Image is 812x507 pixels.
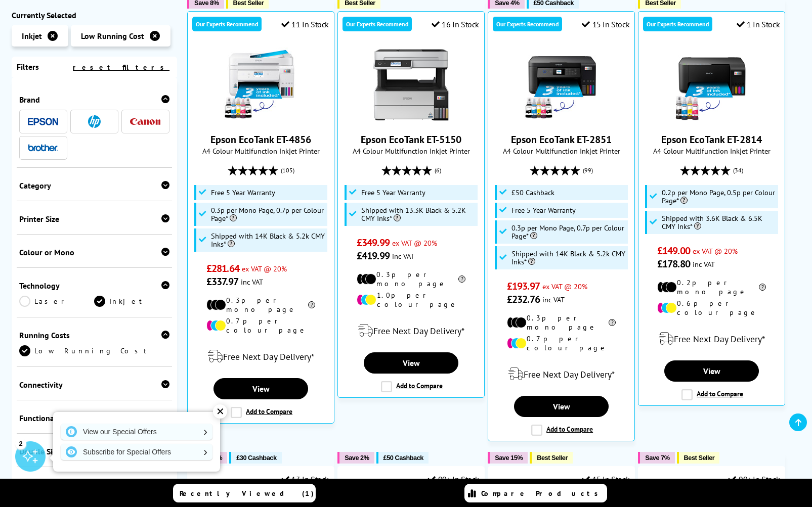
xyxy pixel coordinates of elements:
[357,291,465,309] li: 1.0p per colour page
[392,238,437,248] span: ex VAT @ 20%
[507,334,616,352] li: 0.7p per colour page
[281,19,329,29] div: 11 In Stock
[693,246,738,256] span: ex VAT @ 20%
[22,31,42,41] span: Inkjet
[345,454,369,462] span: Save 2%
[281,474,329,484] div: 13 In Stock
[206,296,315,314] li: 0.3p per mono page
[28,115,58,128] a: Epson
[583,161,593,180] span: (99)
[193,146,329,156] span: A4 Colour Multifunction Inkjet Printer
[357,249,390,262] span: £419.99
[281,161,294,180] span: (105)
[242,264,287,273] span: ex VAT @ 20%
[19,296,95,307] a: Laser
[531,425,593,436] label: Add to Compare
[661,133,762,146] a: Epson EcoTank ET-2814
[61,444,212,460] a: Subscribe for Special Offers
[481,489,604,498] span: Compare Products
[511,189,554,197] span: £50 Cashback
[488,452,528,464] button: Save 15%
[79,115,109,128] a: HP
[493,146,629,156] span: A4 Colour Multifunction Inkjet Printer
[28,118,58,125] img: Epson
[383,454,423,462] span: £50 Cashback
[357,236,390,249] span: £349.99
[211,232,325,248] span: Shipped with 14K Black & 5.2k CMY Inks*
[19,214,170,224] div: Printer Size
[511,250,626,266] span: Shipped with 14K Black & 5.2k CMY Inks*
[211,206,325,222] span: 0.3p per Mono Page, 0.7p per Colour Page*
[206,275,238,288] span: £337.97
[511,224,626,240] span: 0.3p per Mono Page, 0.7p per Colour Page*
[684,454,715,462] span: Best Seller
[537,454,568,462] span: Best Seller
[737,19,780,29] div: 1 In Stock
[130,115,160,128] a: Canon
[206,316,315,335] li: 0.7p per colour page
[530,452,573,464] button: Best Seller
[644,325,780,353] div: modal_delivery
[643,17,712,31] div: Our Experts Recommend
[507,293,540,306] span: £232.76
[361,133,461,146] a: Epson EcoTank ET-5150
[542,282,587,291] span: ex VAT @ 20%
[28,144,58,151] img: Brother
[343,17,412,31] div: Our Experts Recommend
[231,407,292,418] label: Add to Compare
[180,489,314,498] span: Recently Viewed (1)
[19,380,170,390] div: Connectivity
[514,396,608,417] a: View
[343,146,479,156] span: A4 Colour Multifunction Inkjet Printer
[733,161,743,180] span: (34)
[432,19,479,29] div: 16 In Stock
[223,115,299,125] a: Epson EcoTank ET-4856
[681,389,743,400] label: Add to Compare
[193,342,329,371] div: modal_delivery
[361,206,476,222] span: Shipped with 13.3K Black & 5.2K CMY Inks*
[192,17,262,31] div: Our Experts Recommend
[645,454,669,462] span: Save 7%
[493,17,562,31] div: Our Experts Recommend
[542,295,565,304] span: inc VAT
[657,244,690,257] span: £149.00
[376,452,429,464] button: £50 Cashback
[19,180,170,191] div: Category
[511,133,612,146] a: Epson EcoTank ET-2851
[524,115,600,125] a: Epson EcoTank ET-2851
[130,118,160,125] img: Canon
[662,189,776,205] span: 0.2p per Mono Page, 0.5p per Colour Page*
[241,277,263,287] span: inc VAT
[61,424,212,440] a: View our Special Offers
[213,404,227,419] div: ✕
[638,452,674,464] button: Save 7%
[15,438,26,449] div: 2
[524,47,600,123] img: Epson EcoTank ET-2851
[229,452,281,464] button: £30 Cashback
[657,278,766,296] li: 0.2p per mono page
[644,146,780,156] span: A4 Colour Multifunction Inkjet Printer
[662,214,776,231] span: Shipped with 3.6K Black & 6.5K CMY Inks*
[364,352,458,374] a: View
[19,247,170,257] div: Colour or Mono
[357,270,465,288] li: 0.3p per mono page
[677,452,720,464] button: Best Seller
[693,259,715,269] span: inc VAT
[343,316,479,345] div: modal_delivery
[210,133,311,146] a: Epson EcoTank ET-4856
[236,454,276,462] span: £30 Cashback
[361,189,425,197] span: Free 5 Year Warranty
[19,95,170,105] div: Brand
[674,47,750,123] img: Epson EcoTank ET-2814
[373,115,449,125] a: Epson EcoTank ET-5150
[657,257,690,270] span: £178.80
[173,484,316,502] a: Recently Viewed (1)
[495,454,523,462] span: Save 15%
[19,281,170,291] div: Technology
[428,474,479,484] div: 99+ In Stock
[206,262,239,275] span: £281.64
[337,452,374,464] button: Save 2%
[507,313,616,332] li: 0.3p per mono page
[511,206,576,214] span: Free 5 Year Warranty
[88,115,101,128] img: HP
